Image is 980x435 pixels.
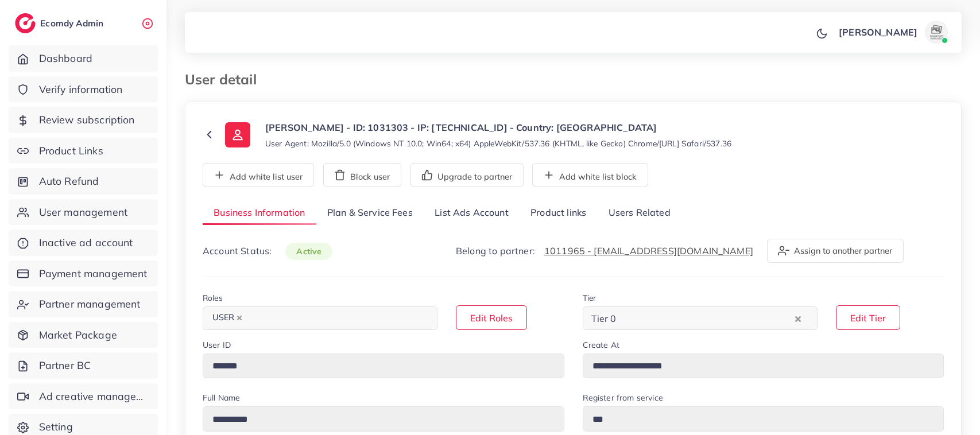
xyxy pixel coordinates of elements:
[836,305,900,330] button: Edit Tier
[203,292,223,304] label: Roles
[583,306,818,330] div: Search for option
[237,315,242,321] button: Deselect USER
[9,199,158,226] a: User management
[39,297,141,312] span: Partner management
[39,389,149,404] span: Ad creative management
[925,21,948,44] img: avatar
[424,201,520,226] a: List Ads Account
[839,25,917,39] p: [PERSON_NAME]
[583,392,663,403] label: Register from service
[39,112,135,127] span: Review subscription
[9,138,158,164] a: Product Links
[265,121,731,134] p: [PERSON_NAME] - ID: 1031303 - IP: [TECHNICAL_ID] - Country: [GEOGRAPHIC_DATA]
[520,201,597,226] a: Product links
[9,45,158,72] a: Dashboard
[203,306,437,330] div: Search for option
[39,328,117,343] span: Market Package
[225,122,250,147] img: ic-user-info.36bf1079.svg
[203,163,314,187] button: Add white list user
[15,13,106,33] a: logoEcomdy Admin
[39,143,103,158] span: Product Links
[9,291,158,317] a: Partner management
[583,339,619,351] label: Create At
[9,322,158,348] a: Market Package
[323,163,401,187] button: Block user
[265,138,731,149] small: User Agent: Mozilla/5.0 (Windows NT 10.0; Win64; x64) AppleWebKit/537.36 (KHTML, like Gecko) Chro...
[583,292,596,304] label: Tier
[589,310,619,327] span: Tier 0
[39,51,92,66] span: Dashboard
[456,305,527,330] button: Edit Roles
[767,239,904,263] button: Assign to another partner
[249,309,423,327] input: Search for option
[410,163,524,187] button: Upgrade to partner
[39,420,73,434] span: Setting
[9,230,158,256] a: Inactive ad account
[203,244,332,258] p: Account Status:
[9,261,158,287] a: Payment management
[9,168,158,195] a: Auto Refund
[39,266,148,281] span: Payment management
[316,201,424,226] a: Plan & Service Fees
[207,310,247,326] span: USER
[544,245,753,257] a: 1011965 - [EMAIL_ADDRESS][DOMAIN_NAME]
[40,18,106,29] h2: Ecomdy Admin
[832,21,952,44] a: [PERSON_NAME]avatar
[39,174,99,189] span: Auto Refund
[597,201,681,226] a: Users Related
[9,107,158,133] a: Review subscription
[185,71,266,88] h3: User detail
[39,358,91,373] span: Partner BC
[285,243,332,260] span: active
[532,163,648,187] button: Add white list block
[203,339,231,351] label: User ID
[39,205,127,220] span: User management
[619,309,792,327] input: Search for option
[795,312,801,325] button: Clear Selected
[9,352,158,379] a: Partner BC
[39,235,133,250] span: Inactive ad account
[9,76,158,103] a: Verify information
[456,244,753,258] p: Belong to partner:
[39,82,123,97] span: Verify information
[203,392,240,403] label: Full Name
[9,383,158,410] a: Ad creative management
[203,201,316,226] a: Business Information
[15,13,36,33] img: logo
